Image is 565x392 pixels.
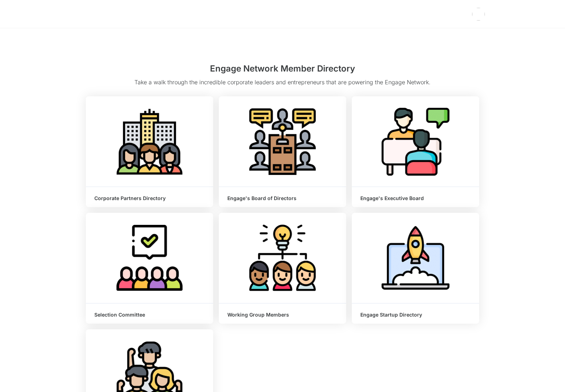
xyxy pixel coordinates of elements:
[472,8,485,21] img: Profile picture of Will Bryan
[472,8,485,21] button: Open profile menu
[360,312,471,318] h6: Engage Startup Directory
[86,62,480,78] h2: Engage Network Member Directory
[227,195,338,201] h6: Engage's Board of Directors
[94,195,205,201] h6: Corporate Partners Directory
[94,312,205,318] h6: Selection Committee
[227,312,338,318] h6: Working Group Members
[86,78,480,91] p: Take a walk through the incredible corporate leaders and entrepreneurs that are powering the Enga...
[360,195,471,201] h6: Engage's Executive Board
